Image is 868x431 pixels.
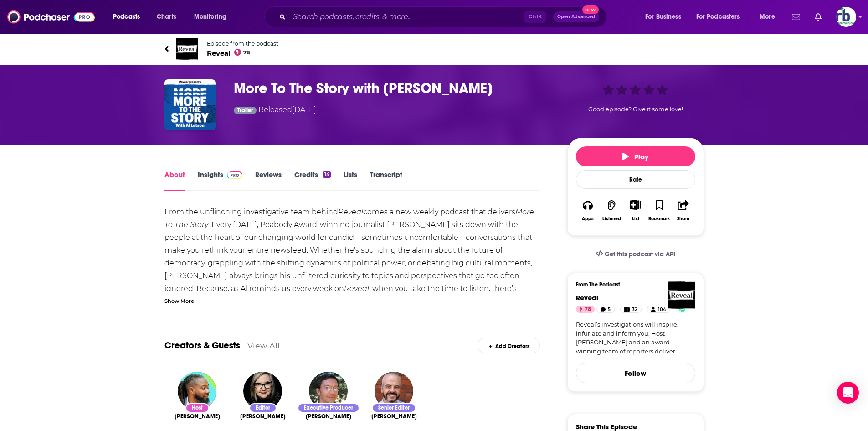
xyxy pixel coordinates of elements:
[557,15,595,19] span: Open Advanced
[658,305,666,314] span: 104
[753,10,786,24] button: open menu
[255,170,282,191] a: Reviews
[372,403,416,413] div: Senior Editor
[188,10,238,24] button: open menu
[227,171,243,179] img: Podchaser Pro
[107,10,152,24] button: open menu
[576,293,598,302] a: Reveal
[582,216,594,222] div: Apps
[237,108,253,113] span: Trailer
[524,11,546,23] span: Ctrl K
[576,146,695,166] button: Play
[582,5,599,14] span: New
[623,194,647,227] div: Show More ButtonList
[7,8,95,26] img: Podchaser - Follow, Share and Rate Podcasts
[234,79,553,97] h1: More To The Story with Al Letson
[647,194,671,227] button: Bookmark
[243,372,282,410] img: Kara McGuirk-Allison
[620,306,642,313] a: 32
[298,403,360,413] div: Executive Producer
[175,413,220,420] span: [PERSON_NAME]
[788,9,804,25] a: Show notifications dropdown
[306,413,351,420] a: Taki Telonidis
[234,104,317,117] div: Released [DATE]
[576,363,695,383] button: Follow
[836,7,856,27] span: Logged in as johannarb
[306,413,351,420] span: [PERSON_NAME]
[157,10,176,23] span: Charts
[151,10,182,24] a: Charts
[164,79,216,130] img: More To The Story with Al Letson
[588,243,683,265] a: Get this podcast via API
[576,422,637,431] h3: Share This Episode
[760,10,775,23] span: More
[370,170,402,191] a: Transcript
[323,171,330,178] div: 14
[207,49,278,57] span: Reveal
[836,7,856,27] img: User Profile
[164,170,185,191] a: About
[811,9,825,25] a: Show notifications dropdown
[622,152,648,161] span: Play
[576,281,688,288] h3: From The Podcast
[690,10,753,24] button: open menu
[294,170,330,191] a: Credits14
[645,10,681,23] span: For Business
[207,40,278,47] span: Episode from the podcast
[605,250,675,258] span: Get this podcast via API
[273,6,616,27] div: Search podcasts, credits, & more...
[249,403,277,413] div: Editor
[164,38,704,60] a: RevealEpisode from the podcastReveal78
[338,208,363,216] em: Reveal
[375,372,413,410] img: Brett Myers
[696,10,740,23] span: For Podcasters
[648,216,670,222] div: Bookmark
[371,413,417,420] a: Brett Myers
[164,340,240,351] a: Creators & Guests
[240,413,286,420] a: Kara McGuirk-Allison
[309,372,348,410] img: Taki Telonidis
[175,413,220,420] a: Al Letson
[647,306,670,313] a: 104
[194,10,226,23] span: Monitoring
[576,194,600,227] button: Apps
[344,284,369,293] em: Reveal
[576,306,595,313] a: 78
[240,413,286,420] span: [PERSON_NAME]
[576,320,695,356] a: Reveal’s investigations will inspire, infuriate and inform you. Host [PERSON_NAME] and an award-w...
[626,200,645,210] button: Show More Button
[576,170,695,189] div: Rate
[608,305,611,314] span: 5
[677,216,689,222] div: Share
[671,194,695,227] button: Share
[553,11,599,22] button: Open AdvancedNew
[588,106,683,113] span: Good episode? Give it some love!
[632,305,637,314] span: 32
[289,10,524,24] input: Search podcasts, credits, & more...
[371,413,417,420] span: [PERSON_NAME]
[113,10,140,23] span: Podcasts
[198,170,243,191] a: InsightsPodchaser Pro
[836,7,856,27] button: Show profile menu
[243,51,250,55] span: 78
[185,403,209,413] div: Host
[176,38,198,60] img: Reveal
[668,281,695,309] img: Reveal
[600,194,623,227] button: Listened
[344,170,357,191] a: Lists
[247,341,280,350] a: View All
[639,10,693,24] button: open menu
[478,338,540,353] div: Add Creators
[602,216,621,222] div: Listened
[178,372,216,410] img: Al Letson
[596,306,615,313] a: 5
[585,305,591,314] span: 78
